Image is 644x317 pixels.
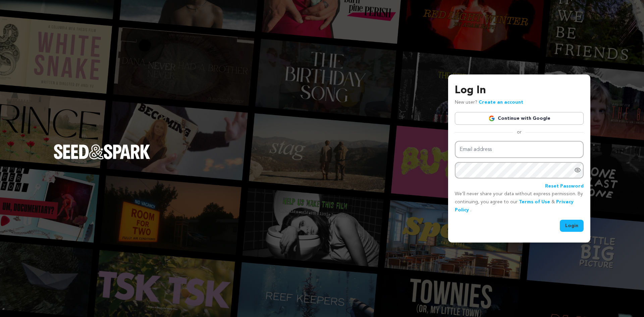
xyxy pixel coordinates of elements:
[455,112,584,125] a: Continue with Google
[455,190,584,214] p: We’ll never share your data without express permission. By continuing, you agree to our & .
[455,200,574,212] a: Privacy Policy
[545,182,584,191] a: Reset Password
[519,200,550,204] a: Terms of Use
[54,144,150,172] a: Seed&Spark Homepage
[455,83,584,99] h3: Log In
[455,141,584,158] input: Email address
[574,167,581,173] a: Show password as plain text. Warning: this will display your password on the screen.
[513,129,526,136] span: or
[455,99,523,107] p: New user?
[560,220,584,232] button: Login
[488,115,495,122] img: Google logo
[479,100,523,105] a: Create an account
[54,144,150,159] img: Seed&Spark Logo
